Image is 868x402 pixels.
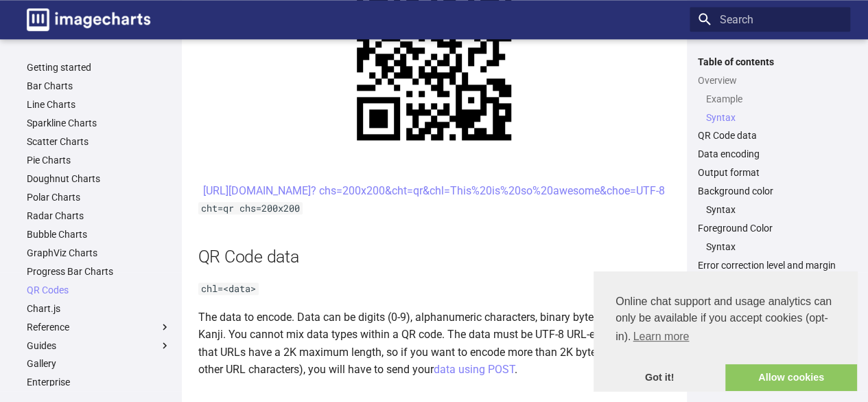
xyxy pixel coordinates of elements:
a: QR Codes [27,284,171,296]
a: Background color [698,185,842,197]
a: Enterprise [27,376,171,388]
a: [URL][DOMAIN_NAME]? chs=200x200&cht=qr&chl=This%20is%20so%20awesome&choe=UTF-8 [203,184,665,197]
a: Radar Charts [27,210,171,222]
a: QR Code data [698,129,842,142]
a: Chart.js [27,302,171,315]
p: The data to encode. Data can be digits (0-9), alphanumeric characters, binary bytes of data, or K... [198,309,670,379]
label: Table of contents [690,56,850,68]
a: Error correction level and margin [698,259,842,271]
a: Image-Charts documentation [21,3,156,36]
h2: QR Code data [198,245,670,269]
code: chl=<data> [198,282,259,295]
a: Line Charts [27,98,171,111]
a: dismiss cookie message [594,364,725,392]
a: Syntax [706,203,842,216]
a: Getting started [27,61,171,74]
a: Data encoding [698,148,842,160]
nav: Overview [698,93,842,124]
input: Search [690,7,850,32]
a: Syntax [706,111,842,124]
a: learn more about cookies [631,326,691,347]
a: Syntax [706,241,842,253]
a: Pie Charts [27,154,171,166]
img: logo [27,8,150,31]
a: Output format [698,166,842,179]
nav: Foreground Color [698,241,842,253]
span: Online chat support and usage analytics can only be available if you accept cookies (opt-in). [615,293,835,347]
a: Progress Bar Charts [27,265,171,278]
a: data using POST [434,363,515,376]
nav: Table of contents [690,56,850,272]
a: allow cookies [725,364,857,392]
a: Sparkline Charts [27,117,171,129]
a: Bar Charts [27,80,171,92]
a: Example [706,93,842,105]
a: GraphViz Charts [27,247,171,259]
a: Bubble Charts [27,228,171,241]
a: Polar Charts [27,191,171,203]
a: Scatter Charts [27,135,171,148]
a: Gallery [27,357,171,370]
a: Foreground Color [698,222,842,234]
code: cht=qr chs=200x200 [198,202,303,214]
label: Guides [27,339,171,352]
label: Reference [27,321,171,333]
div: cookieconsent [594,271,857,391]
nav: Background color [698,203,842,216]
a: Overview [698,74,842,87]
a: Doughnut Charts [27,172,171,185]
